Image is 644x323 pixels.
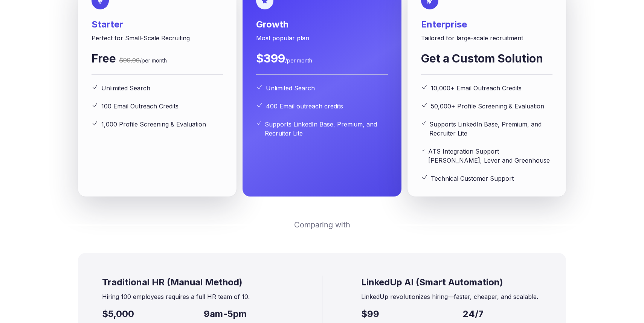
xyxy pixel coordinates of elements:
[361,307,440,321] div: $99
[102,292,283,301] div: Hiring 100 employees requires a full HR team of 10.
[421,18,552,30] span: Enterprise
[92,18,223,30] span: Starter
[101,102,179,111] span: 100 Email Outreach Credits
[285,57,312,64] span: /per month
[361,292,542,301] div: LinkedUp revolutionizes hiring—faster, cheaper, and scalable.
[431,102,544,111] span: 50,000+ Profile Screening & Evaluation
[204,307,283,321] div: 9am-5pm
[421,34,552,43] span: Tailored for large-scale recruitment
[431,84,522,93] span: 10,000+ Email Outreach Credits
[256,18,388,30] span: Growth
[101,120,206,129] span: 1,000 Profile Screening & Evaluation
[92,34,223,43] span: Perfect for Small-Scale Recruiting
[266,102,343,111] span: 400 Email outreach credits
[102,307,181,321] div: $5,000
[266,84,315,93] span: Unlimited Search
[294,219,350,230] span: Comparing with
[140,57,167,64] span: /per month
[256,34,388,43] span: Most popular plan
[92,52,116,65] span: Free
[428,147,552,165] span: ATS Integration Support [PERSON_NAME], Lever and Greenhouse
[119,56,140,64] span: $99.00
[361,276,542,289] div: LinkedUp AI (Smart Automation)
[431,174,514,183] span: Technical Customer Support
[101,84,150,93] span: Unlimited Search
[102,276,283,289] div: Traditional HR (Manual Method)
[429,120,552,138] span: Supports LinkedIn Base, Premium, and Recruiter Lite
[463,307,542,321] div: 24/7
[256,52,285,65] span: $399
[421,52,543,65] span: Get a Custom Solution
[265,120,388,138] span: Supports LinkedIn Base, Premium, and Recruiter Lite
